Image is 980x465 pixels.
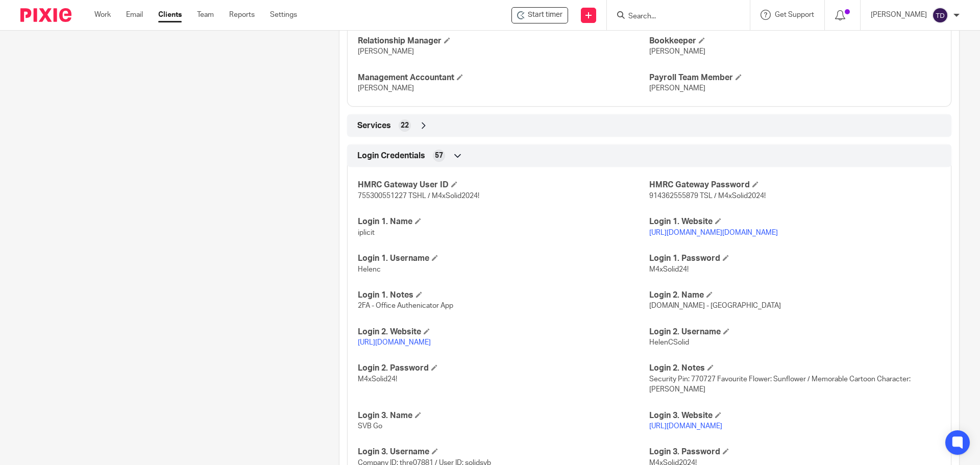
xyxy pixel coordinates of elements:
[649,192,766,200] span: 914362555879 TSL / M4xSolid2024!
[197,10,214,20] a: Team
[358,447,649,457] h4: Login 3. Username
[158,10,182,20] a: Clients
[649,36,941,46] h4: Bookkeeper
[358,423,382,430] span: SVB Go
[649,229,778,236] a: [URL][DOMAIN_NAME][DOMAIN_NAME]
[358,302,453,309] span: 2FA - Office Authenicator App
[649,72,941,83] h4: Payroll Team Member
[775,11,814,18] span: Get Support
[358,192,479,200] span: 755300551227 TSHL / M4xSolid2024!
[649,363,941,374] h4: Login 2. Notes
[401,120,409,131] span: 22
[649,290,941,301] h4: Login 2. Name
[649,410,941,421] h4: Login 3. Website
[270,10,297,20] a: Settings
[358,266,381,273] span: Helenc
[358,327,649,337] h4: Login 2. Website
[932,7,948,23] img: svg%3E
[435,151,443,161] span: 57
[649,253,941,264] h4: Login 1. Password
[358,290,649,301] h4: Login 1. Notes
[358,216,649,227] h4: Login 1. Name
[358,72,649,83] h4: Management Accountant
[511,7,568,23] div: Solidatus (Threadneedle Ltd T/A)
[649,339,689,346] span: HelenCSolid
[358,180,649,190] h4: HMRC Gateway User ID
[358,363,649,374] h4: Login 2. Password
[357,120,391,131] span: Services
[358,376,397,383] span: M4xSolid24!
[649,376,911,393] span: Security Pin: 770727 Favourite Flower: Sunflower / Memorable Cartoon Character: [PERSON_NAME]
[649,266,689,273] span: M4xSolid24!
[126,10,143,20] a: Email
[358,48,414,55] span: [PERSON_NAME]
[358,339,431,346] a: [URL][DOMAIN_NAME]
[627,12,719,21] input: Search
[358,85,414,92] span: [PERSON_NAME]
[357,151,425,161] span: Login Credentials
[358,410,649,421] h4: Login 3. Name
[649,216,941,227] h4: Login 1. Website
[871,10,927,20] p: [PERSON_NAME]
[649,447,941,457] h4: Login 3. Password
[358,253,649,264] h4: Login 1. Username
[358,229,375,236] span: iplicit
[528,10,562,20] span: Start timer
[649,48,705,55] span: [PERSON_NAME]
[649,302,781,309] span: [DOMAIN_NAME] - [GEOGRAPHIC_DATA]
[94,10,111,20] a: Work
[358,36,649,46] h4: Relationship Manager
[649,180,941,190] h4: HMRC Gateway Password
[649,423,722,430] a: [URL][DOMAIN_NAME]
[649,327,941,337] h4: Login 2. Username
[229,10,255,20] a: Reports
[20,8,71,22] img: Pixie
[649,85,705,92] span: [PERSON_NAME]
